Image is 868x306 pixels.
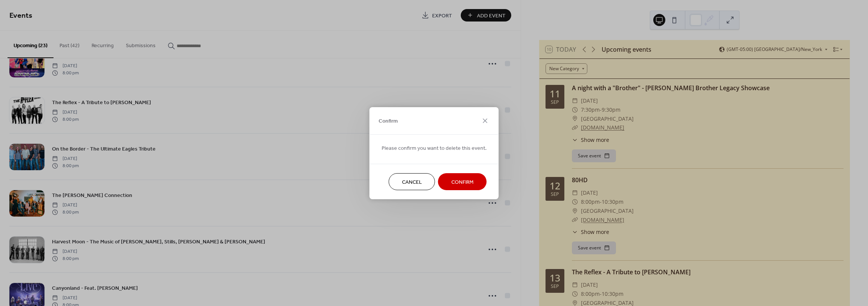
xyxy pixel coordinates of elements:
span: Cancel [402,178,422,186]
span: Confirm [379,117,398,125]
button: Cancel [389,173,435,190]
button: Confirm [438,173,487,190]
span: Please confirm you want to delete this event. [382,144,487,152]
span: Confirm [451,178,474,186]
